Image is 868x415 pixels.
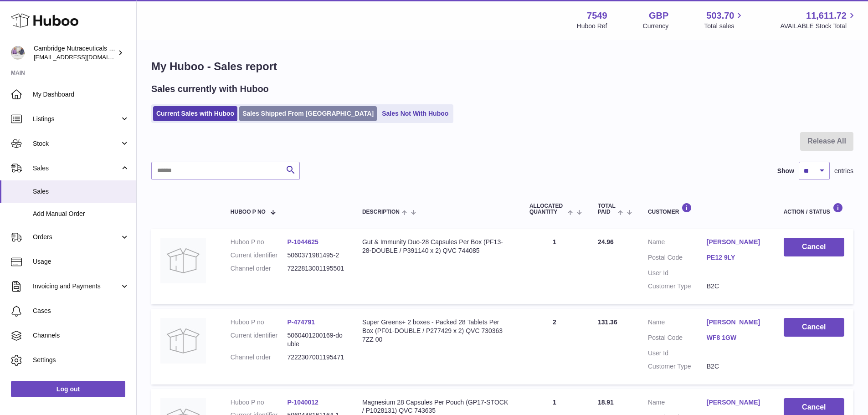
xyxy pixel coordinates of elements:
span: Description [362,209,400,215]
span: Orders [33,233,120,241]
span: Channels [33,331,129,340]
td: 2 [520,309,589,384]
dt: Name [648,398,707,409]
span: Invoicing and Payments [33,282,120,291]
span: Cases [33,307,129,315]
h2: Sales currently with Huboo [151,83,269,95]
span: Stock [33,139,120,148]
dt: Postal Code [648,333,707,344]
span: 18.91 [598,399,614,406]
span: Listings [33,115,120,123]
img: no-photo.jpg [160,318,206,364]
dt: Channel order [231,264,288,273]
img: no-photo.jpg [160,238,206,283]
a: 503.70 Total sales [704,10,745,31]
span: AVAILABLE Stock Total [780,22,857,31]
span: entries [834,167,853,175]
strong: 7549 [587,10,607,22]
div: Currency [643,22,669,31]
span: Total paid [598,203,616,215]
dd: B2C [707,362,765,371]
td: 1 [520,229,589,304]
a: Current Sales with Huboo [153,106,237,121]
a: Sales Shipped From [GEOGRAPHIC_DATA] [239,106,377,121]
a: PE12 9LY [707,253,765,262]
div: Super Greens+ 2 boxes - Packed 28 Tablets Per Box (PF01-DOUBLE / P277429 x 2) QVC 730363 7ZZ 00 [362,318,511,344]
dt: Channel order [231,353,288,362]
dt: Huboo P no [231,398,288,407]
img: internalAdmin-7549@internal.huboo.com [11,46,25,60]
span: 503.70 [706,10,734,22]
dd: B2C [707,282,765,291]
span: Usage [33,257,129,266]
dt: Customer Type [648,282,707,291]
span: 131.36 [598,318,617,326]
dt: User Id [648,269,707,277]
a: P-1040012 [287,399,318,406]
a: [PERSON_NAME] [707,238,765,246]
a: Log out [11,381,125,397]
dt: Name [648,238,707,249]
div: Cambridge Nutraceuticals Ltd [34,44,116,61]
dt: Current identifier [231,251,288,260]
span: Add Manual Order [33,210,129,218]
dd: 5060401200169-double [287,331,344,348]
div: Customer [648,203,765,215]
span: Huboo P no [231,209,266,215]
dd: 5060371981495-2 [287,251,344,260]
a: [PERSON_NAME] [707,398,765,407]
dt: Postal Code [648,253,707,264]
h1: My Huboo - Sales report [151,59,853,74]
a: P-474791 [287,318,315,326]
a: 11,611.72 AVAILABLE Stock Total [780,10,857,31]
dd: 7222813001195501 [287,264,344,273]
div: Huboo Ref [577,22,607,31]
span: Sales [33,187,129,196]
div: Gut & Immunity Duo-28 Capsules Per Box (PF13-28-DOUBLE / P391140 x 2) QVC 744085 [362,238,511,255]
dt: User Id [648,349,707,358]
a: Sales Not With Huboo [379,106,452,121]
span: [EMAIL_ADDRESS][DOMAIN_NAME] [34,53,134,61]
div: Action / Status [784,203,844,215]
button: Cancel [784,238,844,256]
a: WF8 1GW [707,333,765,342]
label: Show [777,167,794,175]
dt: Customer Type [648,362,707,371]
span: Total sales [704,22,745,31]
span: 11,611.72 [806,10,847,22]
dt: Name [648,318,707,329]
dt: Current identifier [231,331,288,348]
span: My Dashboard [33,90,129,99]
span: Sales [33,164,120,173]
span: ALLOCATED Quantity [529,203,565,215]
a: P-1044625 [287,238,318,246]
dt: Huboo P no [231,318,288,327]
button: Cancel [784,318,844,337]
span: Settings [33,356,129,364]
a: [PERSON_NAME] [707,318,765,327]
dt: Huboo P no [231,238,288,246]
span: 24.96 [598,238,614,246]
strong: GBP [649,10,668,22]
dd: 7222307001195471 [287,353,344,362]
